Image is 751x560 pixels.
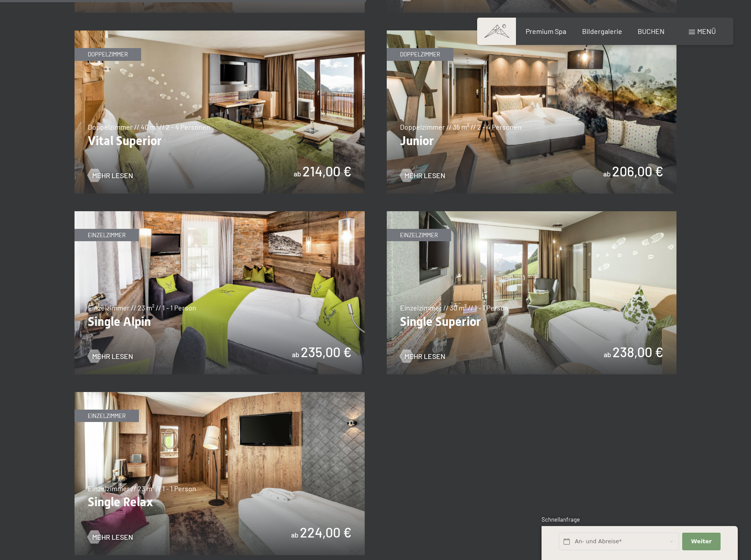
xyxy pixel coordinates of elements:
a: Junior [387,31,677,36]
span: Mehr Lesen [92,171,133,180]
img: Single Relax [75,392,365,555]
a: Premium Spa [526,27,566,35]
img: Vital Superior [75,30,365,194]
button: Weiter [682,533,720,551]
a: Mehr Lesen [88,351,133,361]
a: Mehr Lesen [88,171,133,180]
img: Single Alpin [75,211,365,374]
span: Mehr Lesen [92,532,133,542]
img: Single Superior [387,211,677,374]
a: Bildergalerie [582,27,622,35]
a: Single Relax [75,392,365,398]
a: Single Alpin [75,212,365,217]
span: Mehr Lesen [404,171,445,180]
a: Mehr Lesen [400,351,445,361]
a: BUCHEN [638,27,665,35]
span: Mehr Lesen [404,351,445,361]
a: Mehr Lesen [400,171,445,180]
span: Schnellanfrage [542,516,580,523]
a: Single Superior [387,212,677,217]
img: Junior [387,30,677,194]
span: Mehr Lesen [92,351,133,361]
a: Vital Superior [75,31,365,36]
span: Menü [697,27,716,35]
span: Weiter [691,538,712,545]
a: Mehr Lesen [88,532,133,542]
